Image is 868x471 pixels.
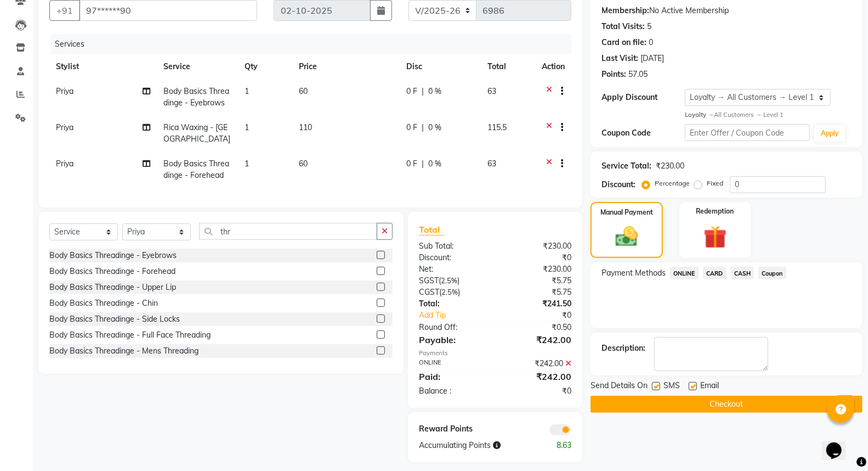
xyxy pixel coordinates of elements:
[602,5,649,16] div: Membership:
[406,86,417,97] span: 0 F
[602,160,651,172] div: Service Total:
[495,275,580,287] div: ₹5.75
[411,275,495,287] div: ( )
[441,276,457,285] span: 2.5%
[49,250,177,261] div: Body Basics Threadinge - Eyebrows
[628,69,648,80] div: 57.05
[700,380,719,394] span: Email
[292,54,400,79] th: Price
[731,267,754,279] span: CASH
[495,298,580,310] div: ₹241.50
[406,122,417,133] span: 0 F
[602,92,685,103] div: Apply Discount
[758,267,786,279] span: Coupon
[495,287,580,298] div: ₹5.75
[299,122,312,132] span: 110
[685,110,852,120] div: All Customers → Level 1
[535,54,571,79] th: Action
[157,54,238,79] th: Service
[696,206,734,216] label: Redemption
[609,224,645,250] img: _cash.svg
[411,287,495,298] div: ( )
[602,21,645,32] div: Total Visits:
[685,111,714,119] strong: Loyalty →
[428,122,441,133] span: 0 %
[411,298,495,310] div: Total:
[49,266,175,277] div: Body Basics Threadinge - Forehead
[411,385,495,397] div: Balance :
[411,263,495,275] div: Net:
[495,263,580,275] div: ₹230.00
[411,322,495,333] div: Round Off:
[640,53,664,64] div: [DATE]
[487,86,496,96] span: 63
[422,86,424,97] span: |
[656,160,684,172] div: ₹230.00
[602,179,636,190] div: Discount:
[422,158,424,170] span: |
[495,252,580,263] div: ₹0
[685,124,810,141] input: Enter Offer / Coupon Code
[49,298,158,309] div: Body Basics Threadinge - Chin
[428,158,441,170] span: 0 %
[49,54,157,79] th: Stylist
[655,178,690,188] label: Percentage
[600,208,653,217] label: Manual Payment
[602,127,685,139] div: Coupon Code
[299,159,308,169] span: 60
[238,54,292,79] th: Qty
[49,345,198,357] div: Body Basics Threadinge - Mens Threading
[56,86,73,96] span: Priya
[163,159,229,180] span: Body Basics Threadinge - Forehead
[422,122,424,133] span: |
[591,380,648,394] span: Send Details On
[703,267,727,279] span: CARD
[487,122,507,132] span: 115.5
[245,86,249,96] span: 1
[419,349,571,358] div: Payments
[199,223,377,240] input: Search or Scan
[663,380,680,394] span: SMS
[411,252,495,263] div: Discount:
[419,224,444,235] span: Total
[647,21,651,32] div: 5
[441,288,458,296] span: 2.5%
[411,370,495,383] div: Paid:
[419,276,439,285] span: SGST
[495,322,580,333] div: ₹0.50
[56,159,73,169] span: Priya
[419,287,439,297] span: CGST
[411,240,495,252] div: Sub Total:
[495,370,580,383] div: ₹242.00
[696,223,734,251] img: _gift.svg
[602,69,626,80] div: Points:
[245,159,249,169] span: 1
[299,86,308,96] span: 60
[49,329,211,341] div: Body Basics Threadinge - Full Face Threading
[602,343,645,354] div: Description:
[163,122,230,144] span: Rica Waxing - [GEOGRAPHIC_DATA]
[406,158,417,170] span: 0 F
[56,122,73,132] span: Priya
[591,396,863,413] button: Checkout
[411,358,495,369] div: ONLINE
[495,240,580,252] div: ₹230.00
[495,385,580,397] div: ₹0
[481,54,535,79] th: Total
[649,37,653,48] div: 0
[822,427,857,460] iframe: chat widget
[495,333,580,346] div: ₹242.00
[602,267,666,279] span: Payment Methods
[245,122,249,132] span: 1
[411,310,509,321] a: Add Tip
[428,86,441,97] span: 0 %
[400,54,481,79] th: Disc
[49,313,180,325] div: Body Basics Threadinge - Side Locks
[670,267,699,279] span: ONLINE
[707,178,723,188] label: Fixed
[50,34,580,54] div: Services
[411,440,537,451] div: Accumulating Points
[411,333,495,346] div: Payable:
[49,282,176,293] div: Body Basics Threadinge - Upper Lip
[411,423,495,435] div: Reward Points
